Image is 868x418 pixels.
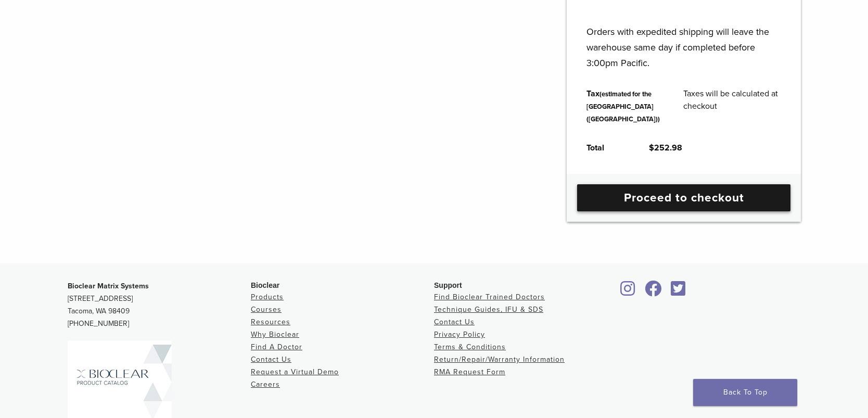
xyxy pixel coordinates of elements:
[586,90,660,123] small: (estimated for the [GEOGRAPHIC_DATA] ([GEOGRAPHIC_DATA]))
[577,184,790,211] a: Proceed to checkout
[68,280,251,330] p: [STREET_ADDRESS] Tacoma, WA 98409 [PHONE_NUMBER]
[641,287,665,297] a: Bioclear
[251,281,279,289] span: Bioclear
[251,305,282,314] a: Courses
[251,343,302,351] a: Find A Doctor
[434,318,475,326] a: Contact Us
[434,281,462,289] span: Support
[251,355,291,364] a: Contact Us
[434,368,505,376] a: RMA Request Form
[693,379,797,406] a: Back To Top
[671,79,793,133] td: Taxes will be calculated at checkout
[649,143,654,153] span: $
[649,143,682,153] bdi: 252.98
[434,330,485,339] a: Privacy Policy
[434,293,545,301] a: Find Bioclear Trained Doctors
[251,293,284,301] a: Products
[575,133,637,162] th: Total
[434,305,543,314] a: Technique Guides, IFU & SDS
[586,8,782,71] p: Orders with expedited shipping will leave the warehouse same day if completed before 3:00pm Pacific.
[251,380,280,389] a: Careers
[434,355,565,364] a: Return/Repair/Warranty Information
[617,287,639,297] a: Bioclear
[68,282,149,290] strong: Bioclear Matrix Systems
[251,368,339,376] a: Request a Virtual Demo
[667,287,689,297] a: Bioclear
[251,318,290,326] a: Resources
[575,79,671,133] th: Tax
[251,330,299,339] a: Why Bioclear
[434,343,506,351] a: Terms & Conditions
